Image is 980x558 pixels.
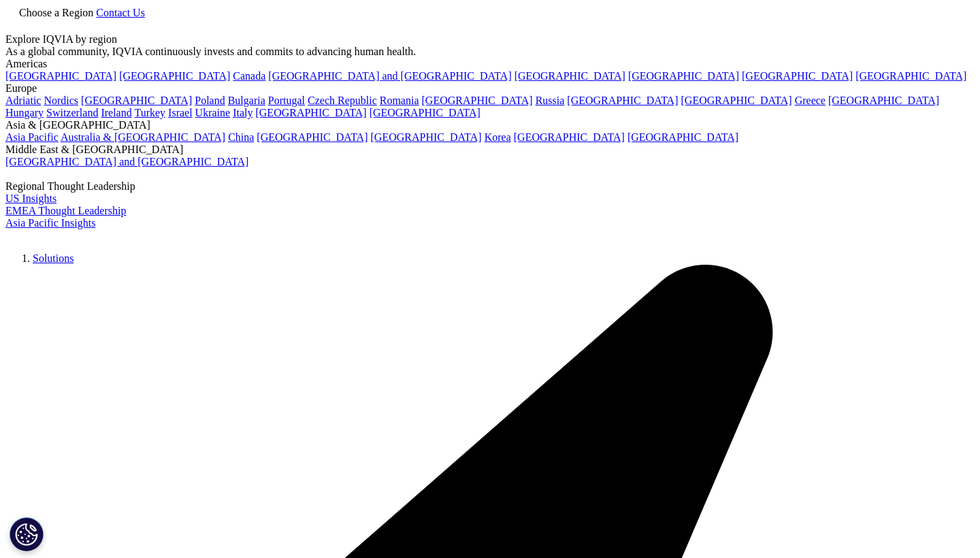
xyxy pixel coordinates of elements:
a: China [228,131,254,143]
a: [GEOGRAPHIC_DATA] [742,70,853,82]
span: Choose a Region [19,7,93,18]
a: Ukraine [195,107,231,118]
a: [GEOGRAPHIC_DATA] and [GEOGRAPHIC_DATA] [268,70,511,82]
a: [GEOGRAPHIC_DATA] [514,131,625,143]
a: Czech Republic [308,95,377,106]
a: [GEOGRAPHIC_DATA] [119,70,230,82]
div: Europe [5,82,975,95]
a: Israel [168,107,193,118]
a: [GEOGRAPHIC_DATA] [567,95,678,106]
div: Asia & [GEOGRAPHIC_DATA] [5,119,975,131]
a: Australia & [GEOGRAPHIC_DATA] [61,131,225,143]
a: [GEOGRAPHIC_DATA] [627,131,738,143]
a: Solutions [33,252,73,264]
a: [GEOGRAPHIC_DATA] [855,70,966,82]
a: [GEOGRAPHIC_DATA] [422,95,533,106]
a: Italy [233,107,252,118]
a: Nordics [44,95,78,106]
a: EMEA Thought Leadership [5,205,126,216]
a: Ireland [101,107,131,118]
a: Contact Us [96,7,145,18]
a: [GEOGRAPHIC_DATA] and [GEOGRAPHIC_DATA] [5,156,248,167]
a: Poland [195,95,225,106]
a: Switzerland [46,107,98,118]
a: Russia [536,95,565,106]
div: Regional Thought Leadership [5,180,975,193]
a: Asia Pacific Insights [5,217,95,229]
a: [GEOGRAPHIC_DATA] [828,95,939,106]
a: Greece [795,95,826,106]
a: US Insights [5,193,56,204]
a: Hungary [5,107,44,118]
a: Romania [380,95,419,106]
a: [GEOGRAPHIC_DATA] [257,131,367,143]
a: [GEOGRAPHIC_DATA] [370,107,480,118]
a: [GEOGRAPHIC_DATA] [5,70,116,82]
a: Asia Pacific [5,131,59,143]
a: [GEOGRAPHIC_DATA] [371,131,482,143]
a: Korea [485,131,511,143]
a: Adriatic [5,95,41,106]
a: [GEOGRAPHIC_DATA] [255,107,366,118]
a: Bulgaria [228,95,265,106]
a: [GEOGRAPHIC_DATA] [628,70,739,82]
a: Portugal [268,95,305,106]
a: [GEOGRAPHIC_DATA] [514,70,625,82]
div: Explore IQVIA by region [5,33,975,46]
a: Turkey [134,107,165,118]
div: As a global community, IQVIA continuously invests and commits to advancing human health. [5,46,975,58]
a: [GEOGRAPHIC_DATA] [81,95,192,106]
a: [GEOGRAPHIC_DATA] [681,95,792,106]
div: Middle East & [GEOGRAPHIC_DATA] [5,144,975,156]
a: Canada [233,70,265,82]
button: Cookie-instellingen [10,517,44,551]
div: Americas [5,58,975,70]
